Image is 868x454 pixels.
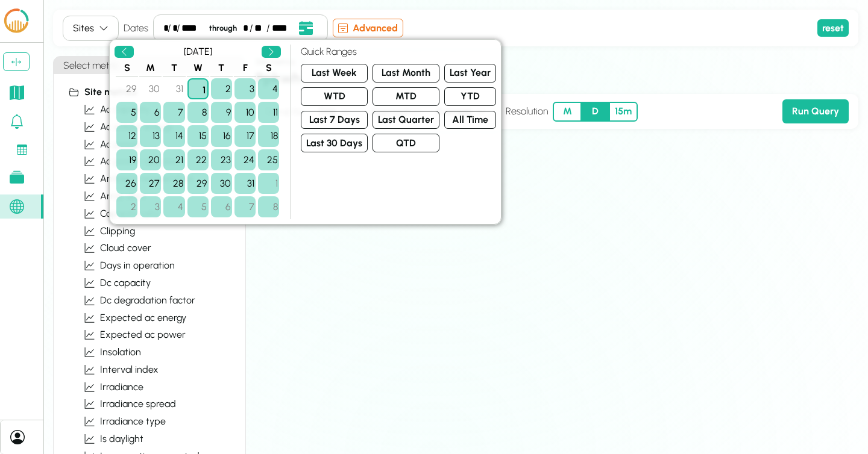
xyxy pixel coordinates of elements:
[116,102,137,123] div: Sunday, January 5, 2025
[211,196,232,217] div: Thursday, February 6, 2025
[211,102,232,123] div: Thursday, January 9, 2025
[115,45,281,219] div: Event Date, January 2025
[139,60,162,76] th: M
[187,78,209,99] div: Wednesday, January 1, 2025
[782,99,849,123] button: Run Query
[140,78,161,99] div: Monday, December 30, 2024
[100,207,160,221] span: capacity ratio
[301,134,368,152] button: Last 30 Days
[177,21,180,36] div: /
[234,149,256,170] div: Friday, January 24, 2025
[581,102,609,122] button: Day
[187,173,209,194] div: Wednesday, January 29, 2025
[100,258,175,273] span: days in operation
[116,60,138,76] th: S
[373,87,439,106] button: MTD
[553,102,581,122] button: Month
[100,380,143,394] span: irradiance
[140,125,161,146] div: Monday, January 13, 2025
[373,64,439,82] button: Last Month
[609,102,638,122] button: 15 minutes
[116,149,137,170] div: Sunday, January 19, 2025
[116,173,137,194] div: Sunday, January 26, 2025
[140,173,161,194] div: Monday, January 27, 2025
[258,149,279,170] div: Saturday, January 25, 2025
[54,57,245,74] button: Select metric
[116,125,137,146] div: Sunday, January 12, 2025
[140,149,161,170] div: Monday, January 20, 2025
[243,21,248,36] div: month,
[187,60,209,76] th: W
[100,345,141,359] span: insolation
[116,196,137,217] div: Sunday, February 2, 2025
[73,21,94,36] div: Sites
[256,67,858,89] h2: ppkwh
[444,64,496,82] button: Last Year
[256,56,858,67] div: Site metrics
[172,21,175,36] div: day,
[163,21,166,36] div: month,
[140,102,161,123] div: Monday, January 6, 2025
[234,78,256,99] div: Friday, January 3, 2025
[301,45,496,59] h4: Quick Ranges
[373,111,439,129] button: Last Quarter
[163,102,184,123] div: Tuesday, January 7, 2025
[301,111,368,129] button: Last 7 Days
[187,149,209,170] div: Wednesday, January 22, 2025
[444,87,496,106] button: YTD
[100,224,135,238] span: clipping
[506,104,548,119] h4: Resolution
[333,19,403,37] button: Advanced
[84,85,137,99] span: Site metrics
[187,125,209,146] div: Wednesday, January 15, 2025
[210,60,233,76] th: T
[301,87,368,106] button: WTD
[100,241,151,255] span: cloud cover
[262,46,281,58] button: Next
[272,21,293,36] div: year,
[257,60,280,76] th: S
[115,46,134,58] button: Previous
[234,102,256,123] div: Friday, January 10, 2025
[163,78,184,99] div: Tuesday, December 31, 2024
[444,111,496,129] button: All Time
[100,120,173,134] span: ac output energy
[100,414,166,429] span: irradiance type
[817,19,849,37] button: reset
[254,21,265,36] div: day,
[163,173,184,194] div: Tuesday, January 28, 2025
[258,173,279,194] div: Saturday, February 1, 2025
[234,125,256,146] div: Friday, January 17, 2025
[100,397,176,411] span: irradiance spread
[163,125,184,146] div: Tuesday, January 14, 2025
[140,196,161,217] div: Monday, February 3, 2025
[100,362,159,377] span: interval index
[163,196,184,217] div: Tuesday, February 4, 2025
[266,21,270,36] div: /
[234,60,256,76] th: F
[294,20,317,36] button: Open date picker
[211,149,232,170] div: Thursday, January 23, 2025
[211,125,232,146] div: Thursday, January 16, 2025
[234,173,256,194] div: Friday, January 31, 2025
[100,189,145,204] span: array area
[301,64,368,82] button: Last Week
[373,134,439,152] button: QTD
[100,154,184,169] span: ac power apparent
[258,125,279,146] div: Saturday, January 18, 2025
[100,311,186,325] span: expected ac energy
[258,196,279,217] div: Saturday, February 8, 2025
[187,196,209,217] div: Wednesday, February 5, 2025
[124,21,148,36] h4: Dates
[116,78,137,99] div: Sunday, December 29, 2024
[100,293,195,308] span: dc degradation factor
[100,137,142,152] span: ac power
[258,102,279,123] div: Saturday, January 11, 2025
[258,78,279,99] div: Saturday, January 4, 2025
[163,149,184,170] div: Tuesday, January 21, 2025
[139,45,257,59] div: [DATE]
[163,60,185,76] th: T
[234,196,256,217] div: Friday, February 7, 2025
[181,21,203,36] div: year,
[100,276,151,290] span: dc capacity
